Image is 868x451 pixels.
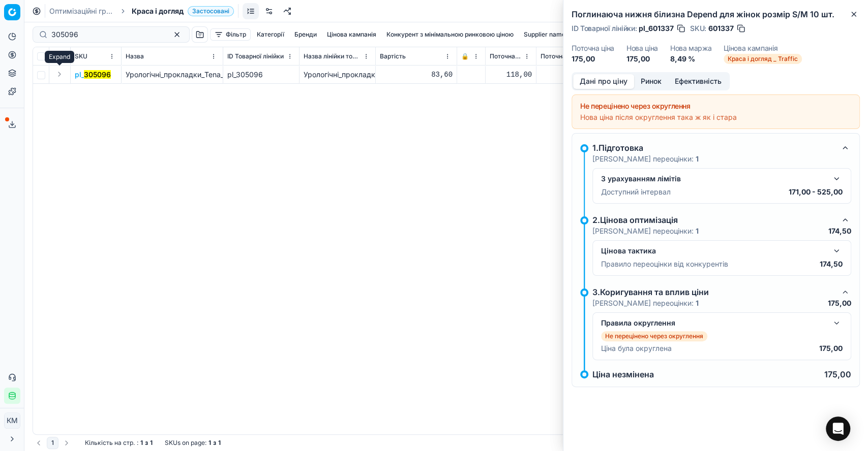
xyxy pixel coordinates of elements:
nav: pagination [33,437,73,449]
p: Ціна незмінена [592,370,654,378]
div: З урахуванням лімітів [601,174,826,184]
div: Цінова тактика [601,246,826,256]
div: 118,00 [490,70,532,80]
nav: breadcrumb [49,6,234,16]
span: Кількість на стр. [85,439,135,447]
button: Фільтр [210,28,251,41]
span: Урологічні_прокладки_Tena_[DEMOGRAPHIC_DATA]_Slim_Normal_24_шт. [126,70,373,79]
div: 118,00 [541,70,608,80]
span: pl_ [75,70,111,80]
p: 175,00 [819,343,843,353]
button: pl_305096 [75,70,111,80]
button: Бренди [290,28,321,41]
div: 3.Коригування та вплив ціни [592,286,835,298]
strong: 1 [150,439,153,447]
span: КM [5,413,20,428]
dt: Цінова кампанія [724,45,802,52]
button: Go to next page [61,437,73,449]
span: Назва лінійки товарів [304,52,361,60]
button: Цінова кампанія [323,28,380,41]
button: Дані про ціну [573,74,634,89]
div: : [85,439,153,447]
input: Пошук по SKU або назві [51,29,163,40]
strong: 1 [208,439,211,447]
p: 175,00 [828,298,851,308]
p: [PERSON_NAME] переоцінки: [592,226,699,236]
span: ID Товарної лінійки [227,52,284,60]
span: Краса і догляд [132,6,184,16]
div: 2.Цінова оптимізація [592,214,835,226]
div: Нова ціна після округлення така ж як і стара [580,112,851,122]
p: Доступний інтервал [601,187,671,197]
a: Оптимізаційні групи [49,6,114,16]
div: pl_305096 [227,70,295,80]
div: Урологічні_прокладки_Tena_[DEMOGRAPHIC_DATA]_Slim_Normal_24_шт. [304,70,371,80]
button: Ефективність [668,74,728,89]
p: 174,50 [828,226,851,236]
span: Поточна промо ціна [541,52,598,60]
strong: з [213,439,216,447]
dd: 175,00 [626,54,658,64]
span: Краса і доглядЗастосовані [132,6,234,16]
p: Ціна була округлена [601,343,672,353]
strong: з [145,439,148,447]
button: Supplier name [520,28,570,41]
span: 🔒 [461,52,469,60]
button: Ринок [634,74,668,89]
span: Вартість [380,52,406,60]
dt: Нова ціна [626,45,658,52]
strong: 1 [696,299,699,307]
div: Не перецінено через округлення [580,101,851,111]
button: Конкурент з мінімальною ринковою ціною [382,28,518,41]
p: 175,00 [824,370,851,378]
strong: 1 [218,439,221,447]
dt: Поточна ціна [572,45,614,52]
button: Expand all [53,50,66,62]
div: 1.Підготовка [592,142,835,154]
span: SKU : [690,25,706,32]
span: 601337 [708,23,734,34]
div: Open Intercom Messenger [826,416,850,441]
span: pl_601337 [639,23,674,34]
h2: Поглинаюча нижня білизна Depend для жінок розмір S/M 10 шт. [572,8,860,20]
div: Expand [45,51,74,63]
p: Не перецінено через округлення [605,332,703,340]
div: 83,60 [380,70,453,80]
span: Поточна ціна [490,52,522,60]
span: SKUs on page : [165,439,206,447]
span: SKU [75,52,87,60]
button: КM [4,412,20,429]
button: 1 [47,437,58,449]
button: Expand [53,68,66,80]
span: Застосовані [188,6,234,16]
strong: 1 [140,439,143,447]
button: Go to previous page [33,437,45,449]
p: 174,50 [820,259,843,269]
span: Назва [126,52,144,60]
p: 171,00 - 525,00 [789,187,843,197]
button: Категорії [253,28,288,41]
strong: 1 [696,154,699,163]
mark: 305096 [84,70,111,79]
p: [PERSON_NAME] переоцінки: [592,298,699,308]
span: Краса і догляд _ Traffic [724,54,802,64]
dd: 175,00 [572,54,614,64]
p: [PERSON_NAME] переоцінки: [592,154,699,164]
div: Правила округлення [601,318,826,328]
span: ID Товарної лінійки : [572,25,637,32]
dd: 8,49 % [670,54,712,64]
strong: 1 [696,227,699,235]
dt: Нова маржа [670,45,712,52]
p: Правило переоцінки від конкурентів [601,259,728,269]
